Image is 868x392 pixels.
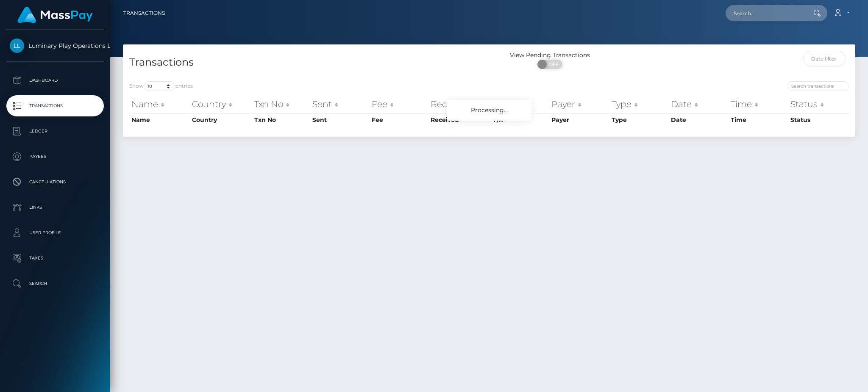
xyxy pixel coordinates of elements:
[803,51,846,66] input: Date filter
[10,39,24,53] img: Luminary Play Operations Limited
[787,81,849,91] input: Search transactions
[428,96,492,113] th: Received
[10,74,100,87] p: Dashboard
[491,96,549,113] th: F/X
[6,70,104,91] a: Dashboard
[10,277,100,290] p: Search
[129,113,190,127] th: Name
[190,96,252,113] th: Country
[370,96,428,113] th: Fee
[726,5,805,21] input: Search...
[489,51,611,60] div: View Pending Transactions
[129,96,190,113] th: Name
[10,150,100,163] p: Payees
[609,96,669,113] th: Type
[6,222,104,243] a: User Profile
[10,252,100,265] p: Taxes
[428,113,492,127] th: Received
[669,113,729,127] th: Date
[6,171,104,193] a: Cancellations
[123,4,165,22] a: Transactions
[669,96,729,113] th: Date
[6,121,104,142] a: Ledger
[10,176,100,188] p: Cancellations
[129,81,193,91] label: Show entries
[252,96,311,113] th: Txn No
[6,248,104,269] a: Taxes
[129,55,483,70] h4: Transactions
[6,197,104,218] a: Links
[729,113,788,127] th: Time
[788,113,849,127] th: Status
[190,113,252,127] th: Country
[447,100,531,121] div: Processing...
[542,60,563,69] span: OFF
[549,96,609,113] th: Payer
[6,95,104,116] a: Transactions
[6,42,104,50] span: Luminary Play Operations Limited
[10,201,100,214] p: Links
[10,226,100,239] p: User Profile
[6,146,104,167] a: Payees
[17,7,93,23] img: MassPay Logo
[144,81,175,91] select: Showentries
[310,96,370,113] th: Sent
[6,273,104,294] a: Search
[10,125,100,138] p: Ledger
[788,96,849,113] th: Status
[609,113,669,127] th: Type
[729,96,788,113] th: Time
[549,113,609,127] th: Payer
[10,99,100,112] p: Transactions
[370,113,428,127] th: Fee
[252,113,311,127] th: Txn No
[310,113,370,127] th: Sent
